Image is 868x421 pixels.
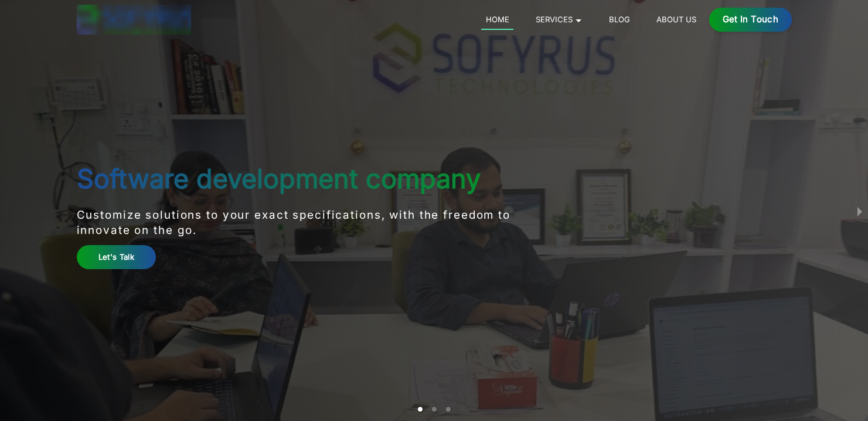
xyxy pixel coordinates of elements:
a: Get in Touch [709,8,792,32]
a: About Us [652,12,700,26]
a: Services 🞃 [531,12,587,26]
li: slide item 2 [432,407,437,412]
li: slide item 3 [446,407,451,412]
a: Blog [604,12,634,26]
a: Home [481,12,513,30]
h1: Software development company [77,163,553,195]
li: slide item 1 [418,407,423,412]
a: Let's Talk [77,245,156,269]
p: Customize solutions to your exact specifications, with the freedom to innovate on the go. [77,208,553,239]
